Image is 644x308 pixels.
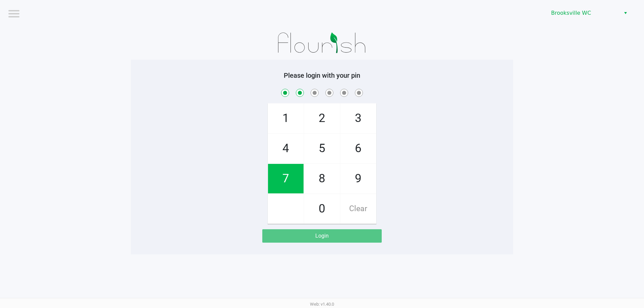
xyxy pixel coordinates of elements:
span: 5 [304,134,340,163]
span: 2 [304,104,340,133]
span: 7 [268,164,304,193]
span: 8 [304,164,340,193]
span: 9 [340,164,376,193]
button: Select [621,7,630,19]
span: Clear [340,194,376,224]
span: 0 [304,194,340,224]
span: 1 [268,104,304,133]
span: 4 [268,134,304,163]
h5: Please login with your pin [136,71,508,79]
span: Brooksville WC [551,9,616,17]
span: 3 [340,104,376,133]
span: 6 [340,134,376,163]
span: Web: v1.40.0 [310,302,334,307]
